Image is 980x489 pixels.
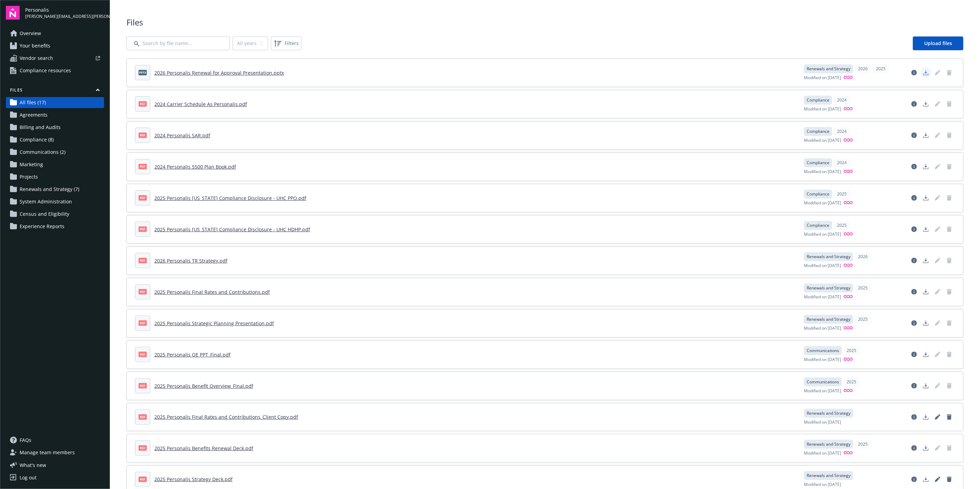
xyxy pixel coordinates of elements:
[920,255,931,266] a: Download document
[271,36,302,50] button: Filters
[20,28,41,39] span: Overview
[909,255,920,266] a: View file details
[932,161,943,172] a: Edit document
[139,70,147,75] span: pptx
[909,318,920,329] a: View file details
[932,224,943,235] span: Edit document
[25,13,104,20] span: [PERSON_NAME][EMAIL_ADDRESS][PERSON_NAME][DOMAIN_NAME]
[909,443,920,454] a: View file details
[807,66,850,72] span: Renewals and Strategy
[6,461,57,469] button: What's new
[139,164,147,169] span: pdf
[932,98,943,109] a: Edit document
[139,414,147,419] span: pdf
[855,284,871,293] div: 2025
[855,315,871,324] div: 2025
[920,130,931,141] a: Download document
[932,286,943,297] span: Edit document
[920,98,931,109] a: Download document
[944,255,955,266] a: Delete document
[920,318,931,329] a: Download document
[6,6,20,20] img: navigator-logo.svg
[909,286,920,297] a: View file details
[804,357,841,363] span: Modified on [DATE]
[944,192,955,203] span: Delete document
[139,289,147,294] span: pdf
[932,443,943,454] span: Edit document
[909,130,920,141] a: View file details
[804,231,841,238] span: Modified on [DATE]
[804,169,841,175] span: Modified on [DATE]
[932,192,943,203] a: Edit document
[834,158,850,167] div: 2024
[139,195,147,200] span: pdf
[804,450,841,457] span: Modified on [DATE]
[932,67,943,78] a: Edit document
[20,196,72,207] span: System Administration
[6,97,104,108] a: All files (17)
[944,130,955,141] span: Delete document
[807,222,829,228] span: Compliance
[154,383,253,389] a: 2025 Personalis Benefit Overview_Final.pdf
[154,226,310,233] a: 2025 Personalis [US_STATE] Compliance Disclosure - UHC HDHP.pdf
[20,53,53,64] span: Vendor search
[913,36,963,50] a: Upload files
[154,289,270,295] a: 2025 Personalis Final Rates and Contributions.pdf
[20,435,31,446] span: FAQs
[920,443,931,454] a: Download document
[932,349,943,360] span: Edit document
[6,65,104,76] a: Compliance resources
[920,412,931,423] a: Download document
[139,258,147,263] span: pdf
[807,441,850,447] span: Renewals and Strategy
[920,286,931,297] a: Download document
[944,67,955,78] span: Delete document
[804,137,841,144] span: Modified on [DATE]
[834,190,850,199] div: 2025
[932,130,943,141] span: Edit document
[807,191,829,197] span: Compliance
[834,221,850,230] div: 2025
[6,40,104,51] a: Your benefits
[909,412,920,423] a: View file details
[154,320,274,327] a: 2025 Personalis Strategic Planning Presentation.pdf
[6,221,104,232] a: Experience Reports
[6,122,104,133] a: Billing and Audits
[25,6,104,20] button: Personalis[PERSON_NAME][EMAIL_ADDRESS][PERSON_NAME][DOMAIN_NAME]
[944,286,955,297] span: Delete document
[6,109,104,120] a: Agreements
[154,414,298,420] a: 2025 Personalis Final Rates and Contributions_Client Copy.pdf
[944,161,955,172] a: Delete document
[807,97,829,103] span: Compliance
[807,285,850,291] span: Renewals and Strategy
[20,472,37,483] div: Log out
[872,64,889,73] div: 2025
[6,184,104,195] a: Renewals and Strategy (7)
[139,132,147,138] span: pdf
[944,98,955,109] span: Delete document
[855,252,871,261] div: 2026
[285,40,299,47] span: Filters
[855,64,871,73] div: 2026
[20,97,46,108] span: All files (17)
[920,161,931,172] a: Download document
[932,318,943,329] span: Edit document
[20,209,69,220] span: Census and Eligibility
[944,349,955,360] span: Delete document
[834,96,850,105] div: 2024
[944,318,955,329] span: Delete document
[139,226,147,232] span: pdf
[920,67,931,78] a: Download document
[920,349,931,360] a: Download document
[20,447,75,458] span: Manage team members
[6,447,104,458] a: Manage team members
[932,474,943,485] a: Edit document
